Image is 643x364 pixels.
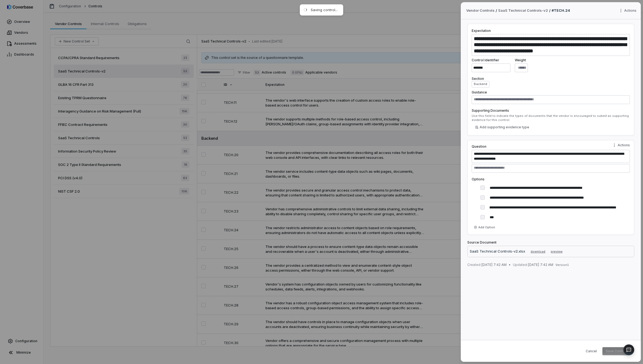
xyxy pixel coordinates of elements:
[472,177,630,181] label: Options
[311,8,338,12] div: Saving control...
[472,81,489,87] button: Backend
[549,8,551,13] p: /
[466,8,495,13] span: Vendor Controls
[472,224,497,230] button: Add Option
[617,7,640,15] button: More actions
[513,263,553,267] span: [DATE] 7:42 AM
[472,77,630,81] label: Section
[472,144,630,149] label: Question
[498,8,548,13] a: SaaS Technical Controls-v2
[472,123,533,131] button: Add supporting evidence type
[582,347,600,355] button: Cancel
[472,29,491,33] label: Expectation
[552,8,570,13] span: # TECH.24
[496,8,497,13] p: /
[551,248,563,255] button: preview
[513,263,528,267] span: Updated:
[528,248,548,255] button: download
[470,249,525,254] p: SaaS Technical Controls-v2.xlsx
[472,108,630,113] label: Supporting Documents
[472,114,630,122] div: Use this field to indicate the types of documents that the vendor is encouraged to submit as supp...
[467,263,507,267] span: [DATE] 7:42 AM
[467,240,634,245] label: Source Document
[509,263,511,267] span: •
[467,263,481,267] span: Created:
[515,58,528,62] label: Weight
[555,263,569,267] span: Version 1
[472,58,510,62] label: Control Identifier
[609,141,633,149] button: Question actions
[472,90,487,94] label: Guidance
